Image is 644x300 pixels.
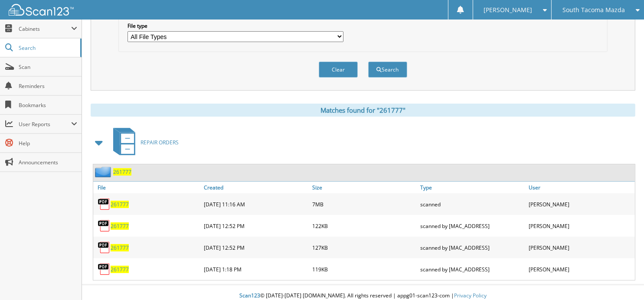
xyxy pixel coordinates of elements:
[526,217,635,235] div: [PERSON_NAME]
[418,182,526,193] a: Type
[19,121,71,128] span: User Reports
[19,140,77,147] span: Help
[310,196,418,213] div: 7MB
[526,261,635,278] div: [PERSON_NAME]
[319,62,358,78] button: Clear
[9,4,74,16] img: scan123-logo-white.svg
[484,7,532,13] span: [PERSON_NAME]
[98,241,111,254] img: PDF.png
[202,182,310,193] a: Created
[108,125,179,160] a: REPAIR ORDERS
[111,244,129,251] a: 261777
[526,182,635,193] a: User
[141,139,179,146] span: REPAIR ORDERS
[98,198,111,211] img: PDF.png
[418,239,526,256] div: scanned by [MAC_ADDRESS]
[202,196,310,213] div: [DATE] 11:16 AM
[601,258,644,300] iframe: Chat Widget
[19,82,77,90] span: Reminders
[368,62,407,78] button: Search
[19,63,77,71] span: Scan
[202,261,310,278] div: [DATE] 1:18 PM
[418,196,526,213] div: scanned
[310,239,418,256] div: 127KB
[310,182,418,193] a: Size
[418,217,526,235] div: scanned by [MAC_ADDRESS]
[111,222,129,230] a: 261777
[127,22,343,29] label: File type
[310,217,418,235] div: 122KB
[526,196,635,213] div: [PERSON_NAME]
[454,292,487,299] a: Privacy Policy
[202,217,310,235] div: [DATE] 12:52 PM
[202,239,310,256] div: [DATE] 12:52 PM
[562,7,625,13] span: South Tacoma Mazda
[93,182,202,193] a: File
[19,25,71,33] span: Cabinets
[239,292,260,299] span: Scan123
[95,166,113,177] img: folder2.png
[113,168,131,176] a: 261777
[98,219,111,232] img: PDF.png
[310,261,418,278] div: 119KB
[19,159,77,166] span: Announcements
[98,263,111,276] img: PDF.png
[526,239,635,256] div: [PERSON_NAME]
[111,266,129,273] a: 261777
[19,44,76,52] span: Search
[19,101,77,109] span: Bookmarks
[111,201,129,208] a: 261777
[91,104,635,117] div: Matches found for "261777"
[418,261,526,278] div: scanned by [MAC_ADDRESS]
